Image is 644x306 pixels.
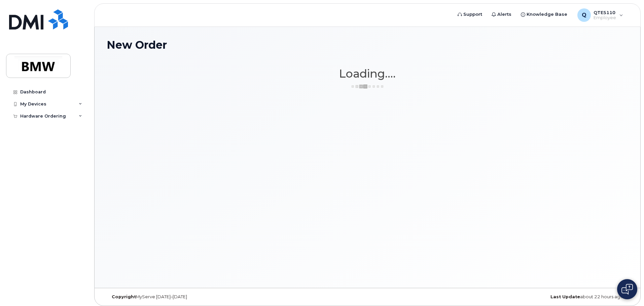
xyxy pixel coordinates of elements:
strong: Last Update [550,294,580,299]
h1: Loading.... [107,68,628,80]
strong: Copyright [112,294,136,299]
div: MyServe [DATE]–[DATE] [107,294,281,300]
div: about 22 hours ago [454,294,628,300]
img: ajax-loader-3a6953c30dc77f0bf724df975f13086db4f4c1262e45940f03d1251963f1bf2e.gif [351,84,384,89]
img: Open chat [621,284,633,295]
h1: New Order [107,39,628,51]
